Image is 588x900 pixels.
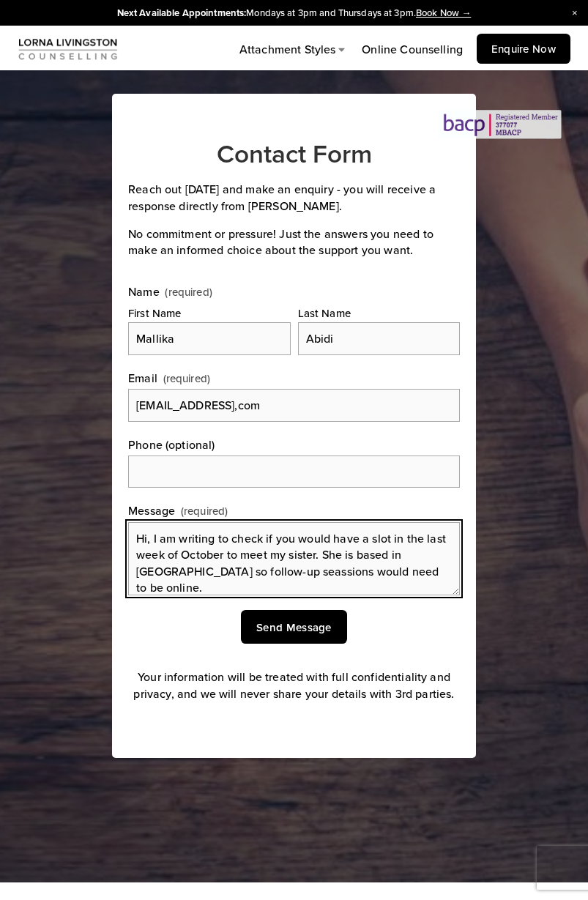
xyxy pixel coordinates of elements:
[416,6,471,19] a: Book Now →
[239,40,349,59] a: folder dropdown
[298,305,460,322] div: Last Name
[128,502,175,518] span: Message
[128,522,460,595] textarea: Hi, I am writing to check if you would have a slot in the last week of October to meet my sister....
[165,286,212,297] span: (required)
[239,41,336,57] span: Attachment Styles
[256,620,332,635] span: Send Message
[128,305,290,322] div: First Name
[128,436,215,453] span: Phone (optional)
[181,503,228,518] span: (required)
[128,370,157,386] span: Email
[128,226,460,259] p: No commitment or pressure! Just the answers you need to make an informed choice about the support...
[128,181,460,214] p: Reach out [DATE] and make an enquiry - you will receive a response directly from [PERSON_NAME].
[18,36,119,62] img: Counsellor Lorna Livingston: Counselling London
[362,40,463,59] a: Online Counselling
[128,138,460,169] h1: Contact Form
[241,610,346,644] button: Send MessageSend Message
[477,34,570,64] a: Enquire Now
[128,283,160,300] span: Name
[163,371,211,386] span: (required)
[128,669,460,702] p: Your information will be treated with full confidentiality and privacy, and we will never share y...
